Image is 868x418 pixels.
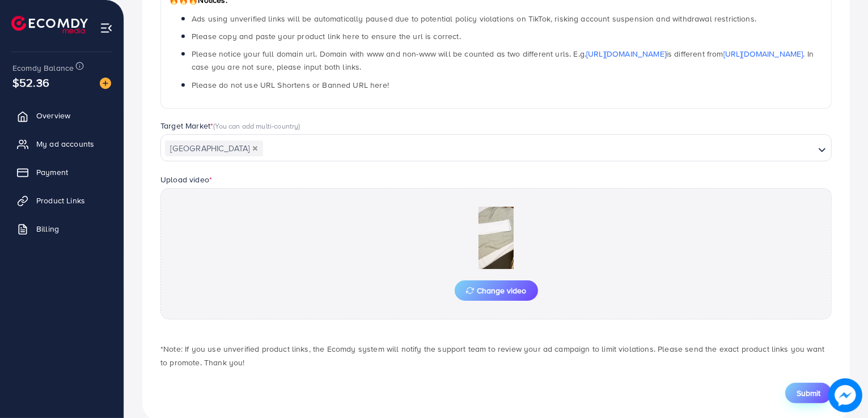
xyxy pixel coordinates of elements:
span: Please notice your full domain url. Domain with www and non-www will be counted as two different ... [192,48,814,72]
span: Submit [797,387,820,399]
span: Ecomdy Balance [12,62,74,74]
span: Ads using unverified links will be automatically paused due to potential policy violations on Tik... [192,13,756,24]
label: Target Market [160,120,300,131]
span: [GEOGRAPHIC_DATA] [165,140,263,156]
p: *Note: If you use unverified product links, the Ecomdy system will notify the support team to rev... [160,342,832,369]
button: Deselect Pakistan [252,146,258,151]
span: Please copy and paste your product link here to ensure the url is correct. [192,31,461,42]
label: Upload video [160,174,212,185]
span: (You can add multi-country) [213,121,300,131]
a: Billing [9,217,115,240]
a: Overview [9,104,115,127]
a: Product Links [9,189,115,212]
img: Preview Image [439,207,553,269]
span: Please do not use URL Shortens or Banned URL here! [192,79,389,91]
a: [URL][DOMAIN_NAME] [586,48,666,59]
a: [URL][DOMAIN_NAME] [723,48,803,59]
span: Billing [36,223,59,234]
span: My ad accounts [36,138,94,150]
button: Submit [785,383,832,403]
img: image [100,78,111,89]
button: Change video [455,280,538,301]
a: Payment [9,161,115,184]
div: Search for option [160,134,832,161]
span: $52.36 [12,74,49,91]
img: image [828,378,862,412]
img: menu [100,22,113,35]
img: logo [11,16,88,33]
span: Payment [36,167,68,178]
input: Search for option [264,140,814,157]
span: Overview [36,110,70,121]
span: Change video [466,287,527,295]
a: My ad accounts [9,133,115,155]
span: Product Links [36,195,85,206]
